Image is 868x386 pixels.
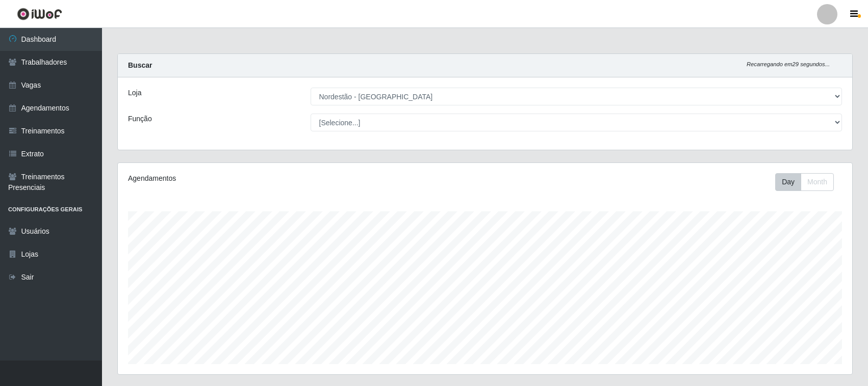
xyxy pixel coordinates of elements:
img: CoreUI Logo [17,8,62,20]
label: Loja [128,88,141,98]
label: Função [128,114,152,124]
div: Agendamentos [128,173,417,184]
i: Recarregando em 29 segundos... [747,61,830,67]
div: Toolbar with button groups [775,173,842,191]
strong: Buscar [128,61,152,69]
button: Month [801,173,834,191]
button: Day [775,173,801,191]
div: First group [775,173,834,191]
